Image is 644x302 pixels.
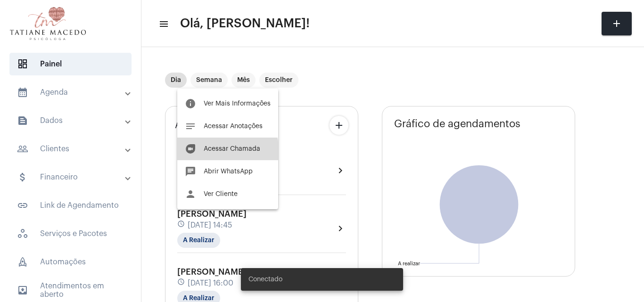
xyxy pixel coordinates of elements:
[185,143,196,155] mat-icon: duo
[204,123,263,130] span: Acessar Anotações
[185,188,196,200] mat-icon: person
[204,168,253,175] span: Abrir WhatsApp
[185,121,196,132] mat-icon: notes
[204,100,271,107] span: Ver Mais Informações
[185,166,196,177] mat-icon: chat
[204,191,238,197] span: Ver Cliente
[204,146,260,152] span: Acessar Chamada
[185,98,196,109] mat-icon: info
